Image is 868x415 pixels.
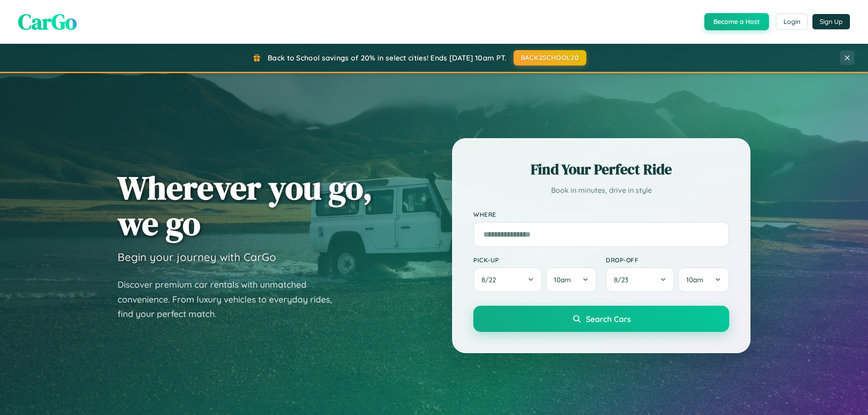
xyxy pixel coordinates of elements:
button: 8/23 [606,267,675,292]
h1: Wherever you go, we go [118,170,373,241]
span: 8 / 22 [481,275,500,284]
span: Search Cars [586,314,631,324]
span: Back to School savings of 20% in select cities! Ends [DATE] 10am PT. [268,53,506,62]
label: Where [473,210,729,218]
button: Login [776,14,808,30]
span: CarGo [18,7,77,37]
button: 8/22 [473,267,542,292]
p: Book in minutes, drive in style [473,184,729,197]
h3: Begin your journey with CarGo [118,250,276,264]
button: Search Cars [473,306,729,332]
button: BACK2SCHOOL20 [514,50,586,65]
h2: Find Your Perfect Ride [473,159,729,179]
button: Become a Host [704,13,769,30]
label: Pick-up [473,256,597,264]
button: Sign Up [812,14,850,29]
button: 10am [678,267,729,292]
span: 10am [686,275,703,284]
span: 8 / 23 [614,275,633,284]
span: 10am [554,275,571,284]
label: Drop-off [606,256,729,264]
button: 10am [546,267,597,292]
p: Discover premium car rentals with unmatched convenience. From luxury vehicles to everyday rides, ... [118,277,344,322]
